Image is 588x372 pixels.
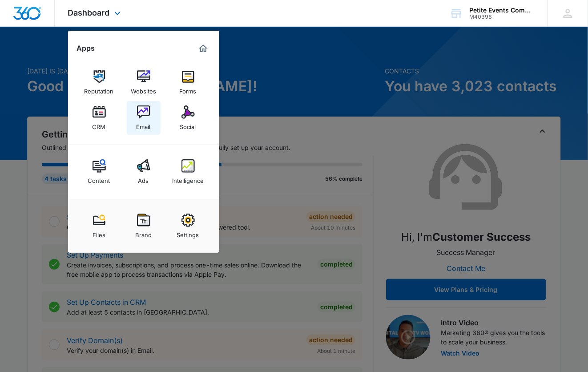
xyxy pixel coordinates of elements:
h2: Apps [77,44,95,53]
div: Content [88,173,110,184]
a: Intelligence [171,155,205,189]
div: account name [470,7,535,14]
div: Reputation [85,83,114,95]
span: Dashboard [68,8,110,17]
div: Settings [177,227,199,239]
a: Forms [171,65,205,99]
div: Forms [180,83,197,95]
a: Reputation [82,65,116,99]
div: Websites [131,83,156,95]
div: Brand [135,227,152,239]
div: Intelligence [172,173,204,184]
a: Files [82,209,116,243]
a: Websites [127,65,161,99]
a: Marketing 360® Dashboard [196,41,210,56]
a: Email [127,101,161,135]
div: Files [93,227,105,239]
div: Social [180,119,196,130]
a: Ads [127,155,161,189]
div: CRM [93,119,106,130]
a: Brand [127,209,161,243]
div: Ads [138,173,149,184]
a: CRM [82,101,116,135]
a: Social [171,101,205,135]
div: account id [470,14,535,20]
div: Email [137,119,151,130]
a: Settings [171,209,205,243]
a: Content [82,155,116,189]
